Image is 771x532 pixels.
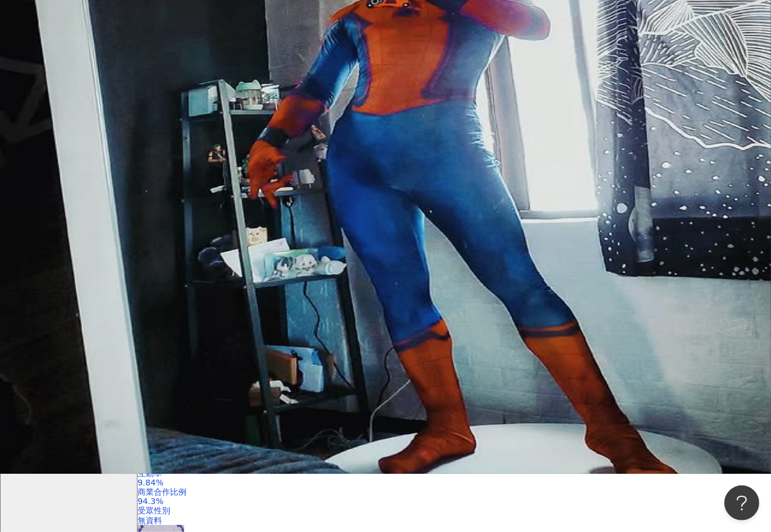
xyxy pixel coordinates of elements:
[138,478,771,487] div: 9.84%
[138,516,771,525] div: 無資料
[724,485,759,520] iframe: Help Scout Beacon - Open
[138,487,771,496] div: 商業合作比例
[138,496,771,506] div: 94.3%
[138,432,771,525] a: alashijx063,098675互動率9.84%商業合作比例94.3%受眾性別無資料
[138,506,771,515] div: 受眾性別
